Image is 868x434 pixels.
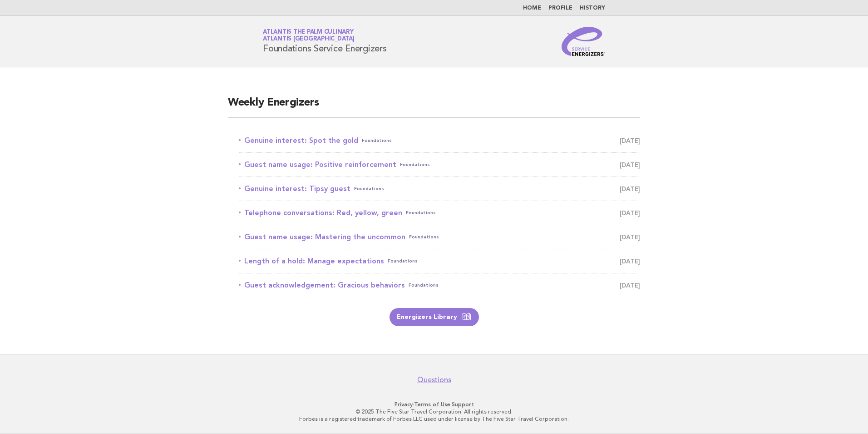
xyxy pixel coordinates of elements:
a: Telephone conversations: Red, yellow, greenFoundations [DATE] [239,207,640,219]
h1: Foundations Service Energizers [263,30,387,53]
a: Questions [417,375,451,384]
a: Home [523,5,541,11]
span: [DATE] [620,134,640,147]
span: [DATE] [620,207,640,219]
a: Profile [548,5,572,11]
a: Support [452,401,474,408]
a: Terms of Use [414,401,450,408]
span: Foundations [406,207,436,219]
p: · · [156,401,712,408]
p: © 2025 The Five Star Travel Corporation. All rights reserved. [156,408,712,415]
span: Foundations [354,182,384,195]
span: Foundations [409,279,439,292]
img: Service Energizers [562,27,605,56]
a: History [580,5,605,11]
span: Foundations [400,158,430,171]
a: Privacy [395,401,413,408]
span: [DATE] [620,182,640,195]
a: Genuine interest: Tipsy guestFoundations [DATE] [239,182,640,195]
span: [DATE] [620,158,640,171]
span: [DATE] [620,231,640,243]
span: Foundations [388,255,418,267]
h2: Weekly Energizers [228,96,640,118]
span: Foundations [409,231,439,243]
span: [DATE] [620,255,640,267]
a: Guest acknowledgement: Gracious behaviorsFoundations [DATE] [239,279,640,292]
a: Guest name usage: Mastering the uncommonFoundations [DATE] [239,231,640,243]
a: Length of a hold: Manage expectationsFoundations [DATE] [239,255,640,267]
a: Guest name usage: Positive reinforcementFoundations [DATE] [239,158,640,171]
a: Genuine interest: Spot the goldFoundations [DATE] [239,134,640,147]
p: Forbes is a registered trademark of Forbes LLC used under license by The Five Star Travel Corpora... [156,415,712,423]
a: Atlantis The Palm CulinaryAtlantis [GEOGRAPHIC_DATA] [263,29,355,42]
span: [DATE] [620,279,640,292]
a: Energizers Library [390,308,479,326]
span: Foundations [362,134,392,147]
span: Atlantis [GEOGRAPHIC_DATA] [263,36,355,42]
